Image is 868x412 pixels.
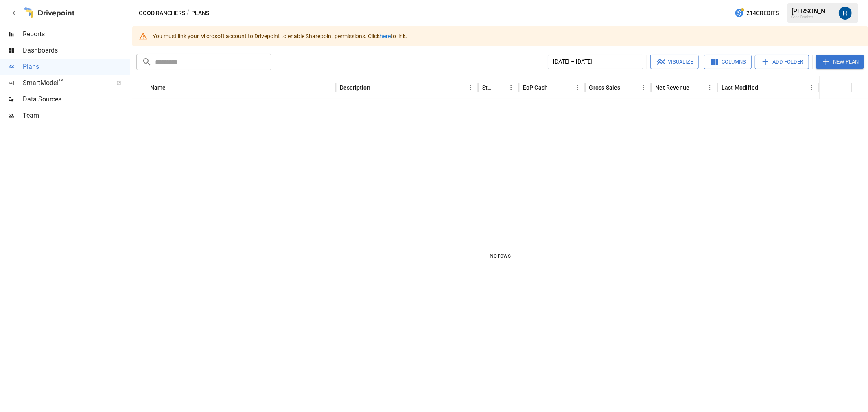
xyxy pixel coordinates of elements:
button: Add Folder [755,55,809,69]
span: ™ [58,77,64,87]
button: Sort [494,82,505,93]
span: SmartModel [23,78,107,88]
div: Gross Sales [589,84,621,91]
button: Visualize [650,55,699,69]
span: 214 Credits [746,8,779,18]
button: Sort [857,82,868,93]
button: Roman Romero [834,2,857,24]
span: Reports [23,29,130,39]
button: Sort [167,82,178,93]
span: Data Sources [23,94,130,104]
div: Last Modified [722,84,758,91]
button: Columns [704,55,752,69]
div: / [187,8,190,18]
div: Status [482,84,493,91]
button: EoP Cash column menu [572,82,583,93]
button: Sort [371,82,383,93]
div: EoP Cash [523,84,548,91]
span: Team [23,111,130,121]
button: Sort [621,82,633,93]
button: Sort [549,82,560,93]
button: Sort [759,82,770,93]
button: [DATE] – [DATE] [548,55,643,69]
button: Sort [690,82,702,93]
button: Good Ranchers [139,8,185,18]
div: No rows [132,99,868,412]
div: Description [340,84,370,91]
button: Net Revenue column menu [704,82,715,93]
a: here [380,33,391,39]
span: Dashboards [23,46,130,55]
button: New Plan [816,55,864,69]
button: 214Credits [731,6,782,21]
button: Gross Sales column menu [638,82,649,93]
div: You must link your Microsoft account to Drivepoint to enable Sharepoint permissions. Click to link. [153,29,407,44]
img: Roman Romero [839,7,852,20]
div: Net Revenue [655,84,689,91]
div: [PERSON_NAME] [791,7,834,15]
div: Good Ranchers [791,15,834,19]
button: Status column menu [505,82,517,93]
span: Plans [23,62,130,72]
button: Description column menu [465,82,476,93]
div: Name [150,84,166,91]
button: Last Modified column menu [806,82,817,93]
